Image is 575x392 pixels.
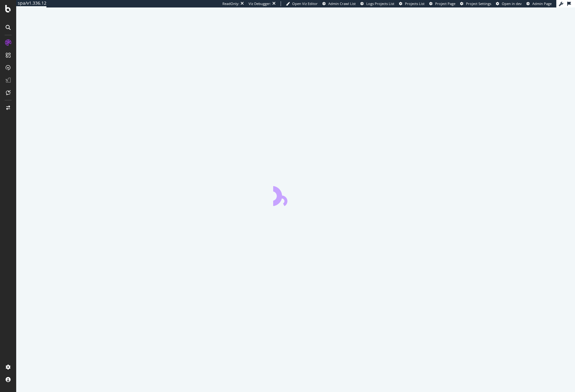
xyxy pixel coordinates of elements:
[526,1,552,6] a: Admin Page
[435,1,455,6] span: Project Page
[466,1,491,6] span: Project Settings
[292,1,318,6] span: Open Viz Editor
[496,1,522,6] a: Open in dev
[532,1,552,6] span: Admin Page
[429,1,455,6] a: Project Page
[273,184,318,206] div: animation
[222,1,239,6] div: ReadOnly:
[322,1,356,6] a: Admin Crawl List
[360,1,394,6] a: Logs Projects List
[460,1,491,6] a: Project Settings
[502,1,522,6] span: Open in dev
[328,1,356,6] span: Admin Crawl List
[249,1,271,6] div: Viz Debugger:
[286,1,318,6] a: Open Viz Editor
[399,1,425,6] a: Projects List
[366,1,394,6] span: Logs Projects List
[405,1,425,6] span: Projects List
